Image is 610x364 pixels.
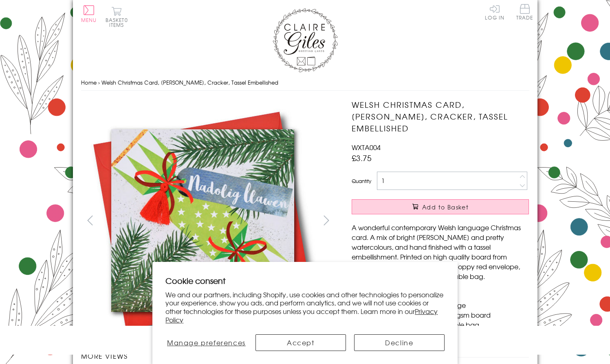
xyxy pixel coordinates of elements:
p: We and our partners, including Shopify, use cookies and other technologies to personalize your ex... [165,290,445,324]
button: next [317,211,335,229]
a: Log In [485,4,504,20]
p: A wonderful contemporary Welsh language Christmas card. A mix of bright [PERSON_NAME] and pretty ... [352,222,529,281]
span: Add to Basket [422,203,469,211]
span: Menu [81,16,97,24]
button: Manage preferences [165,334,247,351]
img: Claire Giles Greetings Cards [273,8,338,72]
span: Manage preferences [167,338,246,347]
button: Accept [255,334,346,351]
button: Decline [354,334,445,351]
span: Trade [516,4,533,20]
nav: breadcrumbs [81,74,529,91]
a: Trade [516,4,533,22]
button: prev [81,211,99,229]
a: Home [81,78,97,86]
img: Welsh Christmas Card, Nadolig Llawen, Cracker, Tassel Embellished [335,99,580,343]
span: £3.75 [352,152,372,163]
label: Quantity [352,177,371,185]
button: Basket0 items [106,7,128,27]
button: Menu [81,5,97,22]
span: Welsh Christmas Card, [PERSON_NAME], Cracker, Tassel Embellished [101,78,278,86]
button: Add to Basket [352,199,529,214]
span: 0 items [109,16,128,28]
h2: Cookie consent [165,275,445,286]
h1: Welsh Christmas Card, [PERSON_NAME], Cracker, Tassel Embellished [352,99,529,134]
img: Welsh Christmas Card, Nadolig Llawen, Cracker, Tassel Embellished [81,99,325,342]
h3: More views [81,351,336,361]
a: Privacy Policy [165,306,438,325]
span: WXTA004 [352,142,381,152]
span: › [98,78,100,86]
